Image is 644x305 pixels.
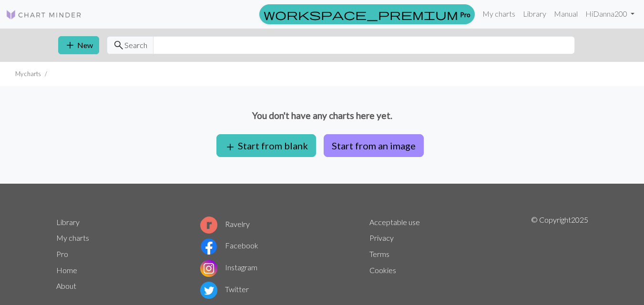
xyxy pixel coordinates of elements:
a: Terms [369,249,389,258]
a: My charts [479,4,519,23]
span: add [225,140,236,154]
a: Ravelry [200,219,250,228]
a: Pro [259,4,475,24]
a: Start from an image [320,140,428,149]
a: HiDanna200 [582,4,638,23]
a: Cookies [369,266,396,275]
a: My charts [56,233,89,242]
a: Library [56,217,80,226]
img: Logo [6,9,82,20]
span: workspace_premium [264,8,458,21]
img: Facebook logo [200,238,217,255]
p: © Copyright 2025 [531,214,588,301]
a: Twitter [200,285,249,294]
a: Instagram [200,263,257,272]
button: Start from an image [324,134,424,157]
a: Facebook [200,241,258,250]
a: Library [519,4,550,23]
span: add [64,39,76,52]
a: Privacy [369,233,394,242]
img: Ravelry logo [200,216,217,234]
a: About [56,281,76,290]
a: Manual [550,4,582,23]
li: My charts [15,69,41,79]
a: Pro [56,249,68,258]
img: Twitter logo [200,282,217,299]
a: Home [56,266,77,275]
button: New [58,36,99,54]
img: Instagram logo [200,260,217,277]
a: Acceptable use [369,217,420,226]
span: Search [124,39,147,51]
span: search [113,39,124,52]
button: Start from blank [216,134,316,157]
